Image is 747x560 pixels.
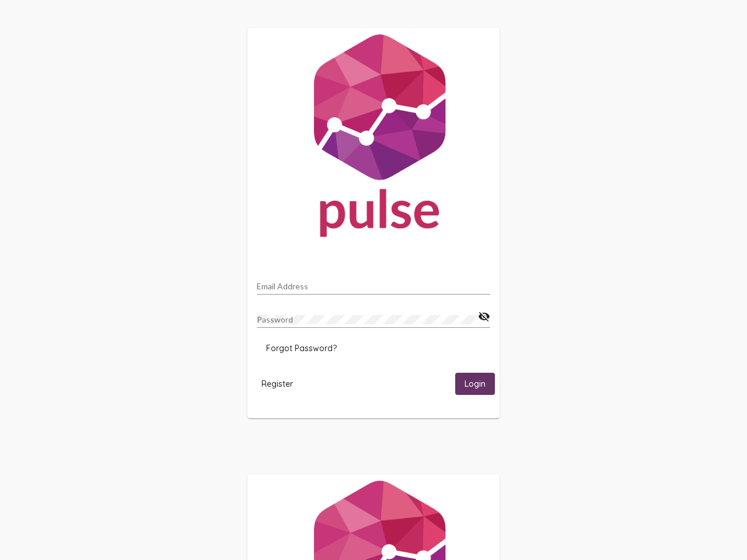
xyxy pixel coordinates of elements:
span: Register [261,379,293,389]
button: Register [252,373,302,394]
mat-icon: visibility_off [478,310,490,324]
img: Pulse For Good Logo [247,28,500,249]
span: Forgot Password? [266,343,337,353]
button: Forgot Password? [257,338,346,359]
span: Login [465,379,486,390]
button: Login [455,373,495,394]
